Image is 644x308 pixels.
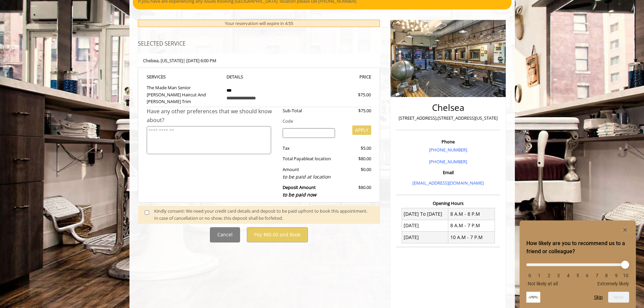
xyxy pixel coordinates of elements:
[398,139,498,144] h3: Phone
[278,145,340,152] div: Tax
[412,180,484,186] a: [EMAIL_ADDRESS][DOMAIN_NAME]
[340,184,371,198] div: $80.00
[283,191,316,198] span: to be paid now
[398,115,498,122] p: [STREET_ADDRESS],[STREET_ADDRESS][US_STATE]
[622,273,629,278] li: 10
[283,184,316,198] b: Deposit Amount
[159,57,183,64] span: , [US_STATE]
[429,159,467,165] a: [PHONE_NUMBER]
[143,57,216,64] b: Chelsea | [DATE] 6:00 PM
[526,273,533,278] li: 0
[536,273,543,278] li: 1
[396,201,500,206] h3: Opening Hours
[296,73,372,81] th: PRICE
[594,273,600,278] li: 7
[398,103,498,113] h2: Chelsea
[621,226,629,234] button: Hide survey
[278,166,340,181] div: Amount
[528,281,558,286] span: Not likely at all
[310,156,331,162] span: at location
[138,20,380,27] div: Your reservation will expire in 4:55
[402,232,448,243] td: [DATE]
[278,118,371,125] div: Code
[278,155,340,162] div: Total Payable
[546,273,552,278] li: 2
[603,273,610,278] li: 8
[221,73,296,81] th: DETAILS
[448,208,495,220] td: 8 A.M - 8 P.M
[210,227,240,242] button: Cancel
[574,273,581,278] li: 5
[340,107,371,114] div: $75.00
[147,107,278,124] div: Have any other preferences that we should know about?
[163,74,166,80] span: S
[334,91,371,98] div: $75.00
[154,208,373,222] div: Kindly consent: We need your credit card details and deposit to be paid upfront to book this appo...
[597,281,629,286] span: Extremely likely
[283,173,335,181] div: to be paid at location
[565,273,572,278] li: 4
[608,292,629,303] button: Next question
[526,239,629,256] h2: How likely are you to recommend us to a friend or colleague? Select an option from 0 to 10, with ...
[402,208,448,220] td: [DATE] To [DATE]
[613,273,620,278] li: 9
[278,107,340,114] div: Sub-Total
[402,220,448,231] td: [DATE]
[340,166,371,181] div: $0.00
[526,258,629,286] div: How likely are you to recommend us to a friend or colleague? Select an option from 0 to 10, with ...
[448,220,495,231] td: 8 A.M - 7 P.M
[429,147,467,153] a: [PHONE_NUMBER]
[526,226,629,303] div: How likely are you to recommend us to a friend or colleague? Select an option from 0 to 10, with ...
[247,227,308,242] button: Pay $80.00 and Book
[340,155,371,162] div: $80.00
[555,273,562,278] li: 3
[147,73,222,81] th: SERVICE
[352,125,371,135] button: APPLY
[448,232,495,243] td: 10 A.M - 7 P.M
[594,294,603,300] button: Skip
[584,273,591,278] li: 6
[147,81,222,107] td: The Made Man Senior [PERSON_NAME] Haircut And [PERSON_NAME] Trim
[398,170,498,175] h3: Email
[340,145,371,152] div: $5.00
[138,41,380,47] h3: SELECTED SERVICE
